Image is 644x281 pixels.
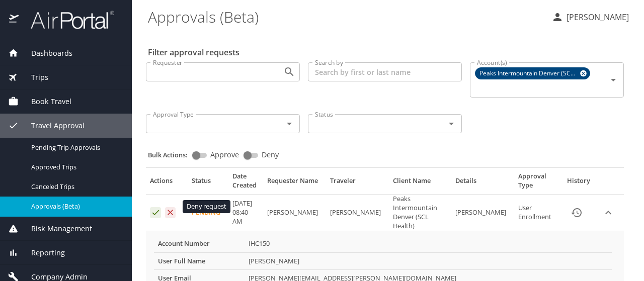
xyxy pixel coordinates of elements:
th: Client Name [389,172,451,194]
td: User Enrollment [514,195,560,231]
button: Approve request [150,207,161,218]
button: Open [282,65,296,79]
th: Account Number [154,235,245,252]
span: Canceled Trips [31,182,120,192]
td: [PERSON_NAME] [245,252,612,270]
input: Search by first or last name [308,62,462,81]
th: Requester Name [263,172,326,194]
th: User Full Name [154,252,245,270]
span: Dashboards [19,48,72,59]
td: [PERSON_NAME] [326,195,389,231]
th: Traveler [326,172,389,194]
span: Peaks Intermountain Denver (SCL Health) [475,68,583,79]
td: IHC150 [245,235,612,252]
span: Approved Trips [31,162,120,172]
span: Deny [262,151,279,158]
span: Pending Trip Approvals [31,143,120,152]
span: Approve [210,151,239,158]
p: [PERSON_NAME] [563,11,629,23]
span: Risk Management [19,223,92,234]
button: Open [444,117,458,131]
td: [DATE] 08:40 AM [228,195,263,231]
td: [PERSON_NAME] [263,195,326,231]
td: Peaks Intermountain Denver (SCL Health) [389,195,451,231]
h1: Approvals (Beta) [148,1,543,32]
th: Actions [146,172,188,194]
div: Peaks Intermountain Denver (SCL Health) [475,67,590,79]
button: [PERSON_NAME] [547,8,633,26]
button: Open [282,117,296,131]
img: airportal-logo.png [20,10,114,30]
td: Pending [188,195,228,231]
span: Reporting [19,247,65,258]
span: Book Travel [19,96,71,107]
button: Open [606,73,620,87]
th: Details [451,172,514,194]
span: Trips [19,72,48,83]
span: Travel Approval [19,120,85,131]
span: Approvals (Beta) [31,202,120,211]
button: History [565,201,589,225]
img: icon-airportal.png [9,10,20,30]
p: Bulk Actions: [148,150,196,159]
td: [PERSON_NAME] [451,195,514,231]
h2: Filter approval requests [148,44,239,60]
th: Approval Type [514,172,560,194]
th: History [560,172,597,194]
th: Status [188,172,228,194]
button: expand row [601,205,616,220]
th: Date Created [228,172,263,194]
